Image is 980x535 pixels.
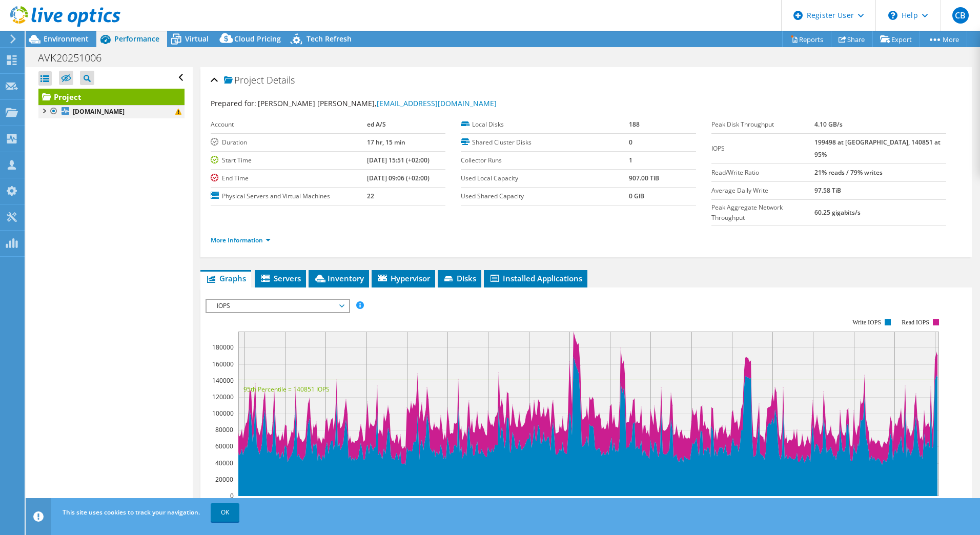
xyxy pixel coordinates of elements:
b: 22 [367,192,374,200]
span: CB [952,7,969,24]
b: 199498 at [GEOGRAPHIC_DATA], 140851 at 95% [814,138,941,159]
text: 20000 [215,475,233,484]
b: 0 [629,138,632,147]
a: Share [831,31,873,47]
text: Read IOPS [902,319,929,326]
label: Local Disks [461,119,629,130]
span: Details [267,74,295,86]
svg: \n [888,11,897,20]
b: 97.58 TiB [814,186,841,195]
label: Shared Cluster Disks [461,137,629,148]
text: 140000 [212,376,234,385]
span: Hypervisor [377,273,430,283]
span: Disks [443,273,476,283]
text: 100000 [212,409,234,418]
span: Project [224,75,264,86]
label: Used Local Capacity [461,173,629,183]
text: 60000 [215,442,233,450]
span: Installed Applications [489,273,582,283]
label: IOPS [711,143,814,154]
label: Account [211,119,367,130]
b: 21% reads / 79% writes [814,168,883,177]
b: [DATE] 09:06 (+02:00) [367,174,430,182]
label: Peak Aggregate Network Throughput [711,202,814,223]
a: [DOMAIN_NAME] [38,105,185,118]
label: Start Time [211,155,367,166]
a: Project [38,89,185,105]
b: 17 hr, 15 min [367,138,405,147]
a: [EMAIL_ADDRESS][DOMAIN_NAME] [377,98,497,108]
span: Cloud Pricing [234,34,281,44]
text: 120000 [212,393,234,401]
span: [PERSON_NAME] [PERSON_NAME], [258,98,497,108]
text: 95th Percentile = 140851 IOPS [243,385,330,394]
text: 180000 [212,343,234,352]
a: Export [872,31,920,47]
h1: AVK20251006 [33,52,117,64]
b: ed A/S [367,120,386,129]
label: Prepared for: [211,98,256,108]
b: 4.10 GB/s [814,120,843,129]
b: 188 [629,120,640,129]
b: [DOMAIN_NAME] [73,107,125,116]
span: Environment [44,34,89,44]
a: Reports [782,31,831,47]
b: 1 [629,156,632,164]
span: Tech Refresh [307,34,352,44]
label: Duration [211,137,367,148]
b: 907.00 TiB [629,174,659,182]
label: Read/Write Ratio [711,168,814,178]
a: More [920,31,967,47]
span: Performance [114,34,159,44]
span: Graphs [206,273,246,283]
b: 60.25 gigabits/s [814,208,861,217]
label: Used Shared Capacity [461,191,629,201]
b: [DATE] 15:51 (+02:00) [367,156,430,164]
label: End Time [211,173,367,183]
text: 0 [230,491,234,500]
span: Inventory [314,273,364,283]
a: OK [211,503,239,522]
text: Write IOPS [852,319,881,326]
text: 40000 [215,459,233,467]
text: 160000 [212,360,234,368]
label: Peak Disk Throughput [711,119,814,130]
label: Average Daily Write [711,186,814,196]
b: 0 GiB [629,192,644,200]
span: Virtual [185,34,209,44]
a: More Information [211,236,271,244]
span: Servers [260,273,301,283]
label: Physical Servers and Virtual Machines [211,191,367,201]
span: This site uses cookies to track your navigation. [63,508,200,517]
text: 80000 [215,425,233,434]
label: Collector Runs [461,155,629,166]
span: IOPS [212,300,343,312]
